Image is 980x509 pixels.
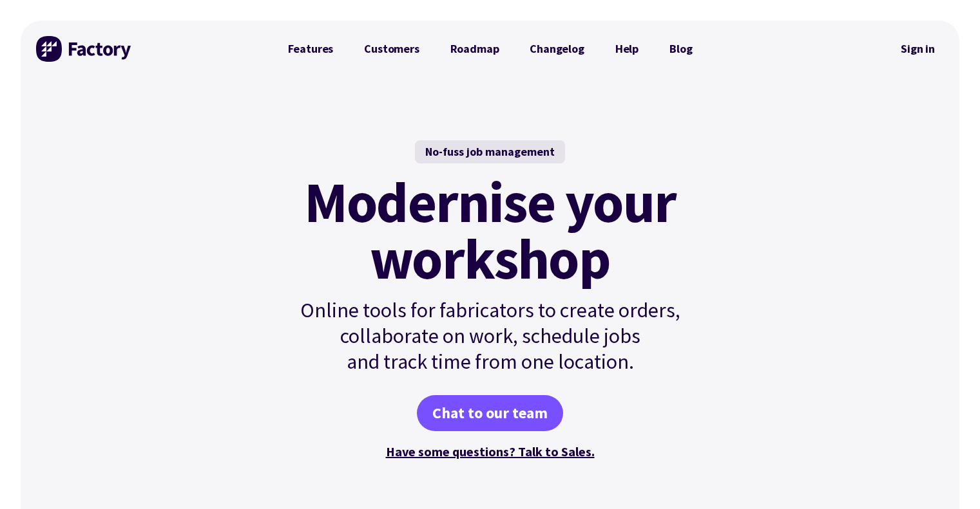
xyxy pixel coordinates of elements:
img: Factory [36,36,133,62]
a: Chat to our team [417,395,563,431]
a: Roadmap [435,36,515,62]
a: Changelog [514,36,599,62]
div: Widget de chat [916,447,980,509]
nav: Primary Navigation [273,36,708,62]
a: Have some questions? Talk to Sales. [386,443,595,459]
div: No-fuss job management [415,140,565,163]
a: Blog [654,36,707,62]
iframe: Chat Widget [916,447,980,509]
p: Online tools for fabricators to create orders, collaborate on work, schedule jobs and track time ... [273,297,708,375]
mark: Modernise your workshop [304,174,676,287]
a: Sign in [892,34,944,64]
nav: Secondary Navigation [892,34,944,64]
a: Features [273,36,349,62]
a: Help [600,36,654,62]
a: Customers [349,36,434,62]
